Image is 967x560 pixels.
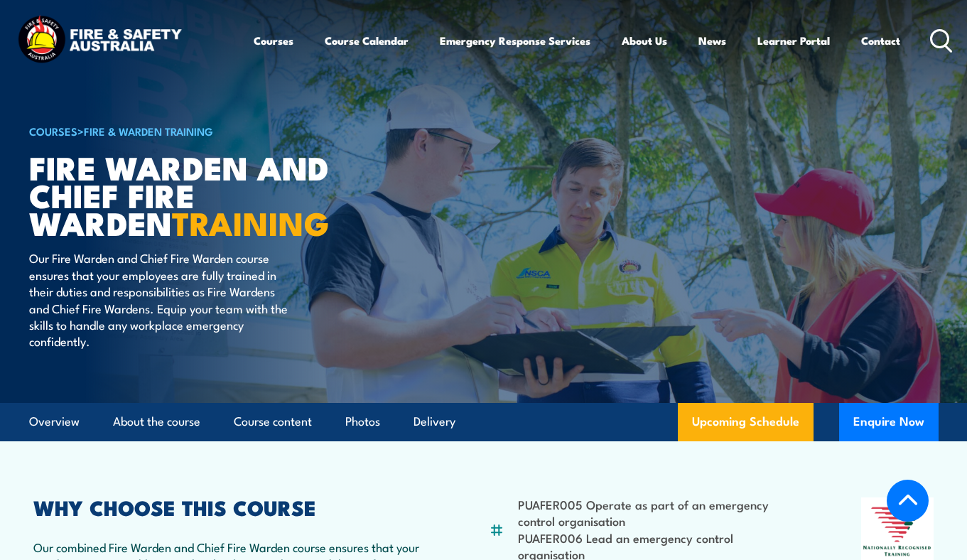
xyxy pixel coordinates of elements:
h2: WHY CHOOSE THIS COURSE [33,497,423,516]
a: Courses [254,23,293,58]
a: Emergency Response Services [440,23,590,58]
p: Our Fire Warden and Chief Fire Warden course ensures that your employees are fully trained in the... [29,249,288,349]
a: COURSES [29,123,77,139]
a: Contact [861,23,900,58]
a: Upcoming Schedule [678,403,814,441]
a: Course content [234,403,312,441]
a: Learner Portal [757,23,830,58]
a: Course Calendar [325,23,409,58]
li: PUAFER005 Operate as part of an emergency control organisation [518,496,796,529]
a: About Us [622,23,667,58]
a: About the course [113,403,200,441]
button: Enquire Now [839,403,939,441]
strong: TRAINING [172,198,330,247]
a: News [698,23,726,58]
a: Delivery [414,403,455,441]
a: Overview [29,403,80,441]
a: Fire & Warden Training [84,123,213,139]
h1: Fire Warden and Chief Fire Warden [29,153,380,236]
h6: > [29,122,380,139]
a: Photos [345,403,380,441]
